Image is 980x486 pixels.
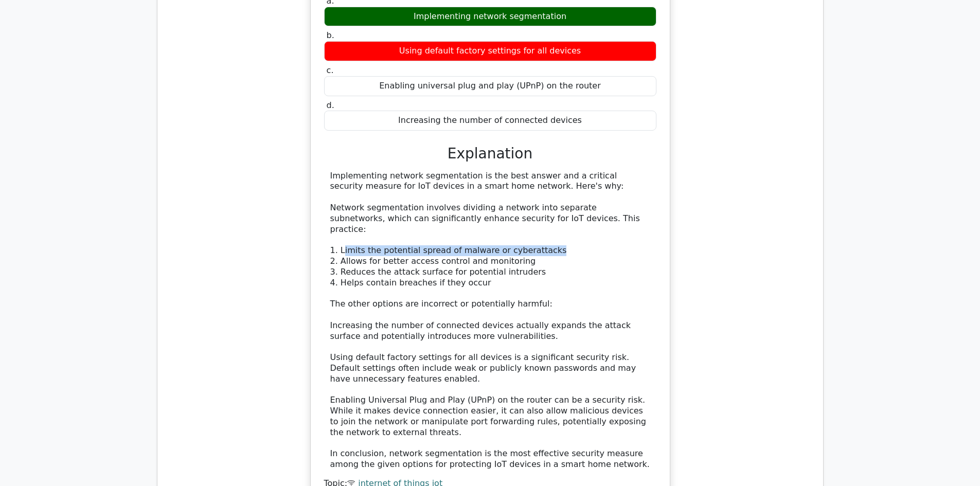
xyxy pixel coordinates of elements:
[327,100,334,110] span: d.
[327,30,334,40] span: b.
[330,171,650,470] div: Implementing network segmentation is the best answer and a critical security measure for IoT devi...
[324,76,656,96] div: Enabling universal plug and play (UPnP) on the router
[324,111,656,131] div: Increasing the number of connected devices
[327,65,334,75] span: c.
[330,145,650,163] h3: Explanation
[324,41,656,61] div: Using default factory settings for all devices
[324,7,656,27] div: Implementing network segmentation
